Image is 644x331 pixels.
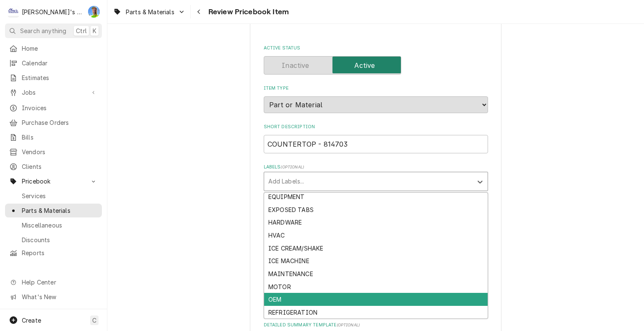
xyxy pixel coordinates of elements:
[93,26,96,35] span: K
[126,8,174,16] span: Parts & Materials
[337,323,360,327] span: ( optional )
[264,164,488,171] label: Labels
[192,5,206,18] button: Navigate back
[5,56,102,70] a: Calendar
[5,116,102,129] a: Purchase Orders
[264,85,488,113] div: Item Type
[22,221,98,230] span: Miscellaneous
[5,145,102,159] a: Vendors
[264,254,488,267] div: ICE MACHINE
[22,206,98,215] span: Parts & Materials
[264,306,488,319] div: REFRIGERATION
[264,203,488,216] div: EXPOSED TABS
[22,88,85,97] span: Jobs
[5,71,102,85] a: Estimates
[22,191,98,200] span: Services
[264,293,488,306] div: OEM
[22,248,98,257] span: Reports
[5,290,102,304] a: Go to What's New
[5,174,102,188] a: Go to Pricebook
[92,316,96,325] span: C
[5,246,102,260] a: Reports
[22,235,98,244] span: Discounts
[22,177,85,186] span: Pricebook
[22,118,98,127] span: Purchase Orders
[5,189,102,203] a: Services
[264,135,488,153] input: Name used to describe this Part or Material
[280,165,304,169] span: ( optional )
[264,45,488,52] label: Active Status
[5,23,102,38] button: Search anythingCtrlK
[264,190,488,203] div: EQUIPMENT
[264,229,488,242] div: HVAC
[264,124,488,153] div: Short Description
[5,101,102,115] a: Invoices
[264,124,488,130] label: Short Description
[264,267,488,280] div: MAINTENANCE
[264,85,488,92] label: Item Type
[88,6,100,18] div: GA
[8,6,19,18] div: Clay's Refrigeration's Avatar
[5,41,102,55] a: Home
[22,44,98,53] span: Home
[22,59,98,67] span: Calendar
[5,218,102,232] a: Miscellaneous
[264,216,488,229] div: HARDWARE
[22,8,83,16] div: [PERSON_NAME]'s Refrigeration
[22,147,98,156] span: Vendors
[264,45,488,75] div: Active Status
[5,160,102,173] a: Clients
[88,6,100,18] div: Greg Austin's Avatar
[110,5,189,19] a: Go to Parts & Materials
[264,280,488,293] div: MOTOR
[5,204,102,217] a: Parts & Materials
[20,26,66,35] span: Search anything
[5,233,102,247] a: Discounts
[76,26,87,35] span: Ctrl
[5,275,102,289] a: Go to Help Center
[5,130,102,144] a: Bills
[264,322,488,328] label: Detailed Summary Template
[264,242,488,255] div: ICE CREAM/SHAKE
[5,85,102,99] a: Go to Jobs
[22,133,98,142] span: Bills
[8,6,19,18] div: C
[264,164,488,191] div: Labels
[22,317,41,324] span: Create
[22,292,97,301] span: What's New
[22,278,97,287] span: Help Center
[206,6,289,18] span: Review Pricebook Item
[22,162,98,171] span: Clients
[264,56,488,75] div: Active
[22,103,98,112] span: Invoices
[22,73,98,82] span: Estimates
